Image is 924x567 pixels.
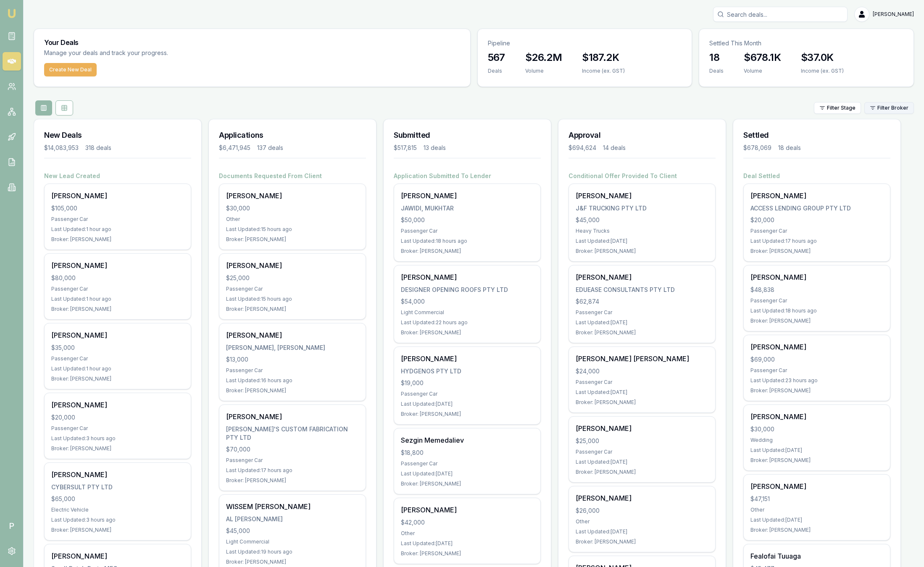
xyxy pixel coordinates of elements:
[226,274,359,282] div: $25,000
[51,435,184,442] div: Last Updated: 3 hours ago
[51,260,184,270] div: [PERSON_NAME]
[226,367,359,374] div: Passenger Car
[226,549,359,555] div: Last Updated: 19 hours ago
[750,425,883,433] div: $30,000
[709,51,724,64] h3: 18
[801,68,844,74] div: Income (ex. GST)
[401,401,534,407] div: Last Updated: [DATE]
[226,216,359,223] div: Other
[576,538,708,545] div: Broker: [PERSON_NAME]
[7,8,17,18] img: emu-icon-u.png
[525,51,562,64] h3: $26.2M
[576,228,708,234] div: Heavy Trucks
[226,377,359,384] div: Last Updated: 16 hours ago
[576,354,708,364] div: [PERSON_NAME] [PERSON_NAME]
[51,483,184,491] div: CYBERSULT PTY LTD
[51,306,184,312] div: Broker: [PERSON_NAME]
[750,297,883,304] div: Passenger Car
[743,144,771,152] div: $678,069
[525,68,562,74] div: Volume
[226,527,359,535] div: $45,000
[51,204,184,213] div: $105,000
[576,319,708,326] div: Last Updated: [DATE]
[750,318,883,324] div: Broker: [PERSON_NAME]
[576,216,708,224] div: $45,000
[750,228,883,234] div: Passenger Car
[576,238,708,244] div: Last Updated: [DATE]
[226,191,359,201] div: [PERSON_NAME]
[576,389,708,396] div: Last Updated: [DATE]
[582,51,625,64] h3: $187.2K
[750,495,883,503] div: $47,151
[401,379,534,387] div: $19,000
[51,216,184,223] div: Passenger Car
[576,272,708,282] div: [PERSON_NAME]
[401,329,534,336] div: Broker: [PERSON_NAME]
[750,191,883,201] div: [PERSON_NAME]
[401,470,534,477] div: Last Updated: [DATE]
[401,411,534,417] div: Broker: [PERSON_NAME]
[576,507,708,515] div: $26,000
[576,437,708,445] div: $25,000
[394,129,541,141] h3: Submitted
[51,330,184,340] div: [PERSON_NAME]
[401,319,534,326] div: Last Updated: 22 hours ago
[873,11,914,18] span: [PERSON_NAME]
[51,375,184,382] div: Broker: [PERSON_NAME]
[401,391,534,397] div: Passenger Car
[576,469,708,475] div: Broker: [PERSON_NAME]
[401,518,534,527] div: $42,000
[44,144,79,152] div: $14,083,953
[226,306,359,312] div: Broker: [PERSON_NAME]
[401,480,534,487] div: Broker: [PERSON_NAME]
[401,228,534,234] div: Passenger Car
[226,286,359,292] div: Passenger Car
[750,248,883,255] div: Broker: [PERSON_NAME]
[226,425,359,442] div: [PERSON_NAME]'S CUSTOM FABRICATION PTY LTD
[85,144,111,152] div: 318 deals
[226,204,359,213] div: $30,000
[51,517,184,523] div: Last Updated: 3 hours ago
[401,505,534,515] div: [PERSON_NAME]
[51,286,184,292] div: Passenger Car
[877,105,908,111] span: Filter Broker
[488,68,505,74] div: Deals
[750,437,883,444] div: Wedding
[226,387,359,394] div: Broker: [PERSON_NAME]
[424,144,446,152] div: 13 deals
[401,435,534,445] div: Sezgin Memedaliev
[569,129,716,141] h3: Approval
[750,367,883,374] div: Passenger Car
[401,367,534,375] div: HYDGENOS PTY LTD
[51,445,184,452] div: Broker: [PERSON_NAME]
[401,238,534,244] div: Last Updated: 18 hours ago
[51,274,184,282] div: $80,000
[569,144,596,152] div: $694,624
[576,286,708,294] div: EDUEASE CONSULTANTS PTY LTD
[51,413,184,422] div: $20,000
[750,307,883,314] div: Last Updated: 18 hours ago
[603,144,626,152] div: 14 deals
[257,144,283,152] div: 137 deals
[226,501,359,512] div: WISSEM [PERSON_NAME]
[219,129,366,141] h3: Applications
[51,191,184,201] div: [PERSON_NAME]
[750,238,883,244] div: Last Updated: 17 hours ago
[709,39,903,47] p: Settled This Month
[51,551,184,561] div: [PERSON_NAME]
[750,377,883,384] div: Last Updated: 23 hours ago
[582,68,625,74] div: Income (ex. GST)
[576,399,708,406] div: Broker: [PERSON_NAME]
[750,387,883,394] div: Broker: [PERSON_NAME]
[576,423,708,433] div: [PERSON_NAME]
[226,457,359,464] div: Passenger Car
[226,236,359,243] div: Broker: [PERSON_NAME]
[750,342,883,352] div: [PERSON_NAME]
[401,191,534,201] div: [PERSON_NAME]
[51,527,184,533] div: Broker: [PERSON_NAME]
[576,528,708,535] div: Last Updated: [DATE]
[576,449,708,455] div: Passenger Car
[226,477,359,484] div: Broker: [PERSON_NAME]
[226,559,359,565] div: Broker: [PERSON_NAME]
[226,355,359,364] div: $13,000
